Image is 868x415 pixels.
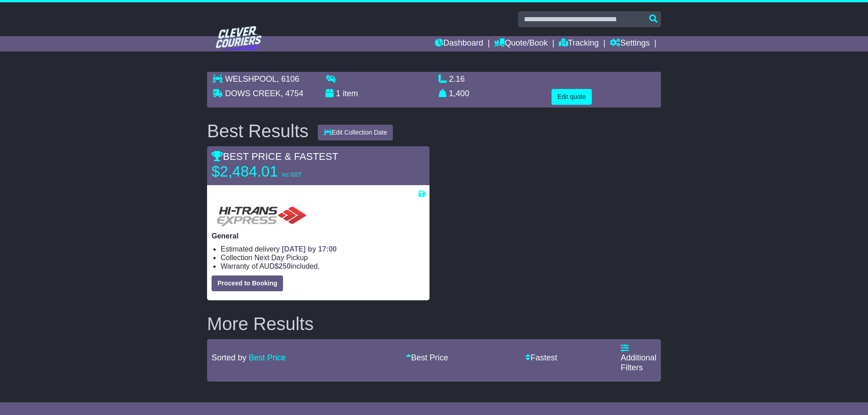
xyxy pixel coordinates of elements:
[435,36,483,51] a: Dashboard
[552,89,592,105] button: Edit quote
[212,163,325,181] p: $2,484.01
[212,232,425,240] p: General
[221,245,425,253] li: Estimated delivery
[343,89,358,98] span: item
[203,121,313,141] div: Best Results
[610,36,650,51] a: Settings
[282,172,302,178] span: inc GST
[225,89,281,98] span: DOWS CREEK
[406,353,448,362] a: Best Price
[212,275,283,291] button: Proceed to Booking
[221,262,425,270] li: Warranty of AUD included.
[449,89,469,98] span: 1,400
[225,75,277,84] span: WELSHPOOL
[221,253,425,262] li: Collection
[525,353,557,362] a: Fastest
[274,262,291,270] span: $
[212,151,338,162] span: BEST PRICE & FASTEST
[207,314,661,334] h2: More Results
[255,254,308,261] span: Next Day Pickup
[212,198,310,227] img: HiTrans (Machship): General
[281,89,303,98] span: , 4754
[282,245,337,253] span: [DATE] by 17:00
[278,262,291,270] span: 250
[449,75,465,84] span: 2.16
[249,353,286,362] a: Best Price
[318,125,393,140] button: Edit Collection Date
[336,89,340,98] span: 1
[559,36,599,51] a: Tracking
[494,36,547,51] a: Quote/Book
[212,353,246,362] span: Sorted by
[621,344,656,372] a: Additional Filters
[277,75,299,84] span: , 6106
